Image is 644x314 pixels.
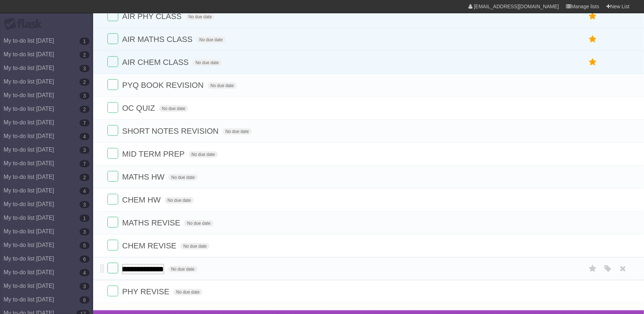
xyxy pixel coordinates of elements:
label: Star task [586,56,600,68]
span: MATHS REVISE [122,218,182,227]
b: 4 [80,187,90,195]
span: No due date [173,289,202,295]
span: No due date [181,243,210,249]
span: No due date [189,151,218,158]
b: 3 [80,92,90,99]
label: Done [107,263,118,273]
b: 2 [80,78,90,86]
span: MID TERM PREP [122,149,186,158]
label: Done [107,217,118,228]
b: 2 [80,51,90,58]
span: AIR PHY CLASS [122,12,183,21]
span: AIR MATHS CLASS [122,35,194,44]
span: No due date [184,220,213,227]
b: 2 [80,174,90,181]
span: CHEM HW [122,195,163,204]
span: OC QUIZ [122,104,157,113]
span: No due date [193,60,222,66]
label: Done [107,171,118,182]
b: 4 [80,269,90,276]
span: PHY REVISE [122,287,171,296]
span: No due date [165,197,194,204]
b: 3 [80,65,90,72]
b: 1 [80,215,90,222]
label: Star task [586,33,600,45]
label: Done [107,56,118,67]
b: 3 [80,283,90,290]
span: No due date [208,82,237,89]
b: 1 [80,38,90,45]
b: 2 [80,106,90,113]
span: PYQ BOOK REVISION [122,81,205,90]
label: Done [107,286,118,296]
label: Done [107,102,118,113]
span: No due date [223,128,252,135]
span: SHORT NOTES REVISION [122,127,220,135]
label: Star task [586,10,600,22]
span: No due date [186,14,215,20]
label: Done [107,240,118,251]
b: 7 [80,119,90,127]
span: AIR CHEM CLASS [122,58,191,67]
b: 3 [80,228,90,235]
b: 4 [80,133,90,140]
label: Done [107,79,118,90]
b: 6 [80,296,90,304]
span: MATHS HW [122,172,166,181]
b: 5 [80,242,90,249]
span: No due date [197,37,226,43]
span: CHEM REVISE [122,241,178,250]
div: Flask [4,18,47,30]
span: No due date [168,266,197,272]
label: Done [107,125,118,136]
label: Done [107,194,118,205]
b: 3 [80,201,90,208]
label: Done [107,10,118,21]
label: Done [107,148,118,159]
b: 7 [80,160,90,167]
span: No due date [168,174,197,181]
label: Star task [586,263,600,275]
b: 3 [80,147,90,154]
span: No due date [159,105,188,112]
b: 6 [80,256,90,263]
label: Done [107,33,118,44]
